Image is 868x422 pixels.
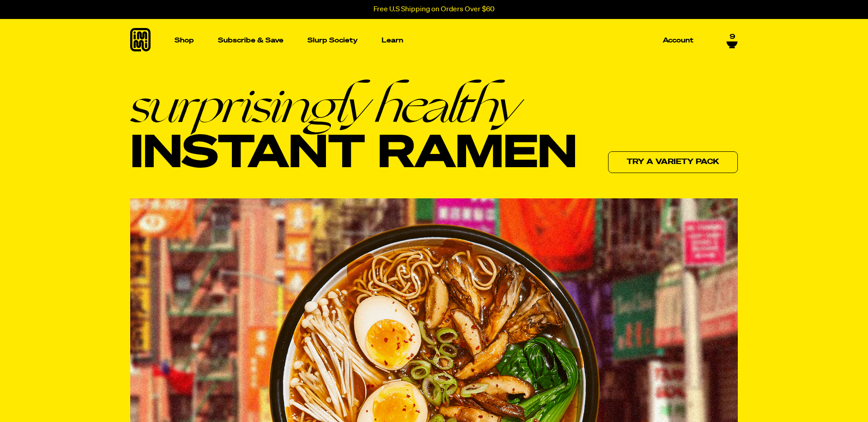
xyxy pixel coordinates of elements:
[378,19,407,62] a: Learn
[218,37,283,44] p: Subscribe & Save
[608,151,738,173] a: Try a variety pack
[171,19,697,62] nav: Main navigation
[726,32,738,47] a: 9
[130,80,577,179] h1: Instant Ramen
[382,37,403,44] p: Learn
[130,80,577,130] em: surprisingly healthy
[730,32,735,40] span: 9
[659,33,697,47] a: Account
[175,37,194,44] p: Shop
[307,37,358,44] p: Slurp Society
[214,33,287,47] a: Subscribe & Save
[373,5,495,14] p: Free U.S Shipping on Orders Over $60
[304,33,361,47] a: Slurp Society
[663,37,693,44] p: Account
[171,19,198,62] a: Shop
